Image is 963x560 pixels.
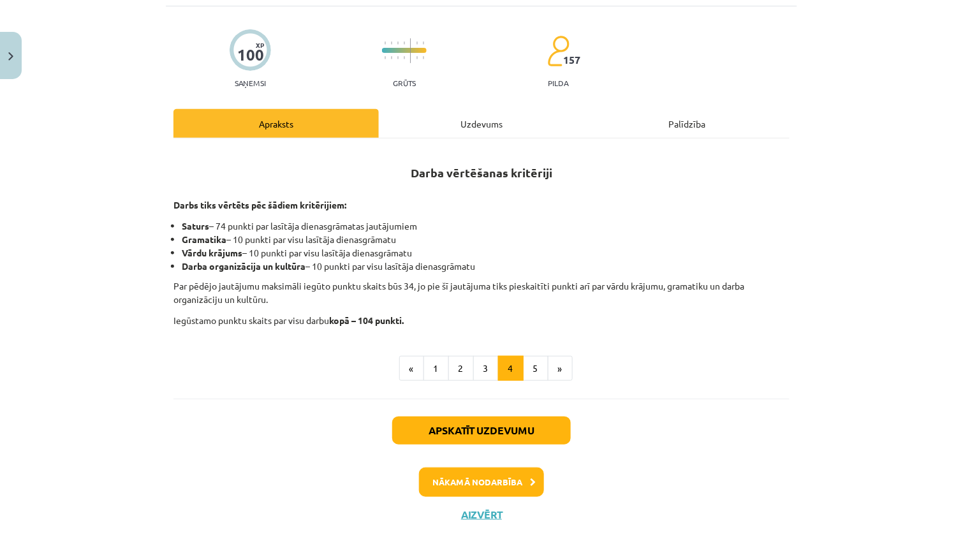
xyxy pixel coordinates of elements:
div: Apraksts [173,109,379,138]
div: Palīdzība [584,109,790,138]
img: icon-short-line-57e1e144782c952c97e751825c79c345078a6d821885a25fce030b3d8c18986b.svg [385,56,386,59]
button: 4 [498,356,524,381]
strong: Gramatika [182,233,226,245]
strong: kopā – 104 punkti. [329,314,404,326]
img: icon-short-line-57e1e144782c952c97e751825c79c345078a6d821885a25fce030b3d8c18986b.svg [397,41,399,45]
p: Grūts [393,78,416,87]
img: icon-short-line-57e1e144782c952c97e751825c79c345078a6d821885a25fce030b3d8c18986b.svg [397,56,399,59]
li: – 10 punkti par visu lasītāja dienasgrāmatu [182,260,790,273]
button: 5 [523,356,548,381]
button: 2 [448,356,474,381]
p: Par pēdējo jautājumu maksimāli iegūto punktu skaits būs 34, jo pie šī jautājuma tiks pieskaitīti ... [173,279,790,306]
li: – 10 punkti par visu lasītāja dienasgrāmatu [182,246,790,260]
span: 157 [563,54,580,66]
img: icon-short-line-57e1e144782c952c97e751825c79c345078a6d821885a25fce030b3d8c18986b.svg [404,56,405,59]
nav: Page navigation example [173,356,790,381]
strong: Darbs tiks vērtēts pēc šādiem kritērijiem: [173,199,346,210]
img: icon-short-line-57e1e144782c952c97e751825c79c345078a6d821885a25fce030b3d8c18986b.svg [416,56,418,59]
button: » [548,356,573,381]
button: « [399,356,424,381]
button: Nākamā nodarbība [419,468,544,497]
strong: Saturs [182,220,209,232]
img: icon-short-line-57e1e144782c952c97e751825c79c345078a6d821885a25fce030b3d8c18986b.svg [416,41,418,45]
p: Iegūstamo punktu skaits par visu darbu [173,314,790,327]
span: XP [256,41,264,48]
li: – 74 punkti par lasītāja dienasgrāmatas jautājumiem [182,219,790,233]
img: students-c634bb4e5e11cddfef0936a35e636f08e4e9abd3cc4e673bd6f9a4125e45ecb1.svg [547,35,570,67]
strong: Darba organizācija un kultūra [182,260,305,272]
button: Aizvērt [457,508,506,521]
strong: Vārdu krājums [182,247,242,258]
img: icon-long-line-d9ea69661e0d244f92f715978eff75569469978d946b2353a9bb055b3ed8787d.svg [410,38,411,63]
img: icon-short-line-57e1e144782c952c97e751825c79c345078a6d821885a25fce030b3d8c18986b.svg [391,56,392,59]
div: 100 [237,46,264,64]
img: icon-short-line-57e1e144782c952c97e751825c79c345078a6d821885a25fce030b3d8c18986b.svg [404,41,405,45]
strong: Darba vērtēšanas kritēriji [411,165,552,180]
button: Apskatīt uzdevumu [392,416,571,445]
img: icon-short-line-57e1e144782c952c97e751825c79c345078a6d821885a25fce030b3d8c18986b.svg [391,41,392,45]
img: icon-short-line-57e1e144782c952c97e751825c79c345078a6d821885a25fce030b3d8c18986b.svg [385,41,386,45]
button: 3 [473,356,499,381]
p: Saņemsi [230,78,271,87]
li: – 10 punkti par visu lasītāja dienasgrāmatu [182,233,790,246]
img: icon-short-line-57e1e144782c952c97e751825c79c345078a6d821885a25fce030b3d8c18986b.svg [423,56,424,59]
img: icon-close-lesson-0947bae3869378f0d4975bcd49f059093ad1ed9edebbc8119c70593378902aed.svg [8,52,13,61]
button: 1 [423,356,449,381]
div: Uzdevums [379,109,584,138]
img: icon-short-line-57e1e144782c952c97e751825c79c345078a6d821885a25fce030b3d8c18986b.svg [423,41,424,45]
p: pilda [548,78,569,87]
